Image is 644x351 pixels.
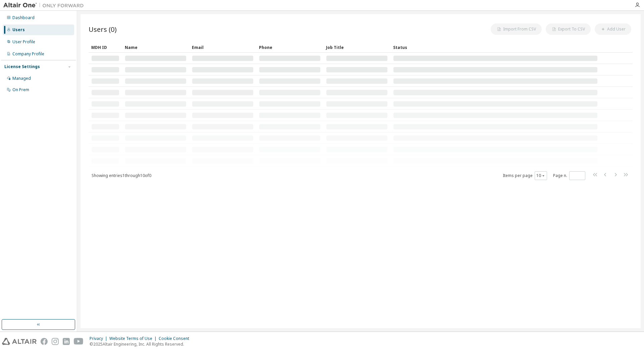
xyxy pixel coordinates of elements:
img: linkedin.svg [63,338,70,345]
div: Company Profile [12,51,44,57]
img: Altair One [3,2,87,9]
div: Cookie Consent [159,336,193,341]
button: Add User [595,23,631,35]
img: youtube.svg [74,338,84,345]
div: User Profile [12,39,35,45]
div: Status [393,42,598,53]
button: 10 [536,173,545,178]
button: Import From CSV [491,23,542,35]
span: Page n. [553,171,585,180]
div: License Settings [4,64,40,69]
img: instagram.svg [52,338,59,345]
img: altair_logo.svg [2,338,37,345]
p: © 2025 Altair Engineering, Inc. All Rights Reserved. [90,341,193,347]
div: Users [12,27,25,33]
div: Phone [259,42,321,53]
span: Users (0) [89,24,117,34]
img: facebook.svg [41,338,48,345]
div: Managed [12,76,31,81]
span: Items per page [503,171,547,180]
div: Email [192,42,254,53]
span: Showing entries 1 through 10 of 0 [92,173,151,178]
div: Dashboard [12,15,35,20]
div: On Prem [12,87,29,93]
button: Export To CSV [546,23,591,35]
div: Privacy [90,336,109,341]
div: Website Terms of Use [109,336,159,341]
div: MDH ID [91,42,119,53]
div: Job Title [326,42,388,53]
div: Name [125,42,186,53]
